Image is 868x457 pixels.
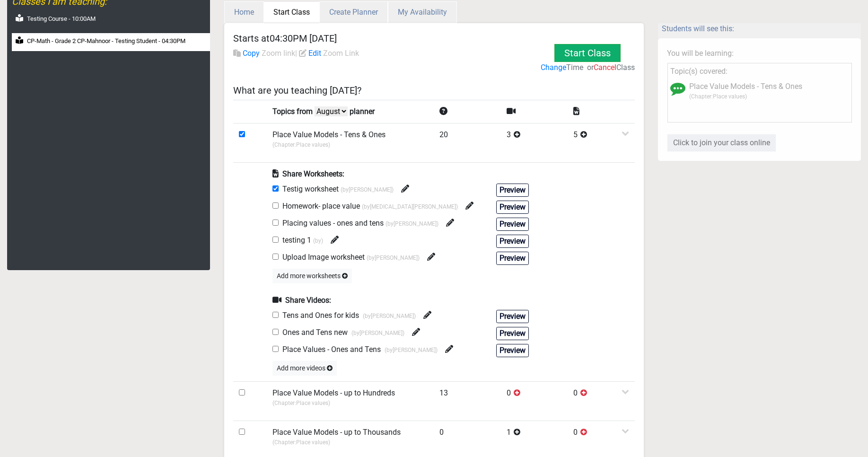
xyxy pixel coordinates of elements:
span: (by [PERSON_NAME] ) [385,347,438,353]
button: Create Planner [319,1,388,23]
label: Share Videos: [272,295,331,306]
span: (by [PERSON_NAME] ) [363,313,416,319]
button: Preview [496,327,529,340]
p: (Chapter: Place values ) [272,141,429,149]
button: Home [224,1,264,23]
div: Placing values - ones and tens [272,218,454,231]
label: Students will see this: [662,23,734,35]
button: Preview [496,235,529,248]
td: 5 [568,123,634,162]
button: Preview [496,218,529,231]
span: (by [MEDICAL_DATA][PERSON_NAME] ) [362,203,458,210]
div: Testig worksheet [272,184,409,197]
a: CP-Math - Grade 2 CP-Mahnoor - Testing Student - 04:30PM [12,33,210,52]
button: Start Class [554,44,621,62]
label: Edit [308,48,321,59]
button: Preview [496,310,529,323]
span: Class [616,63,635,72]
td: 20 [434,123,500,162]
span: (by [PERSON_NAME] ) [367,255,420,261]
span: (by [PERSON_NAME] ) [351,330,404,336]
label: Place Value Models - Tens & Ones [272,129,386,141]
p: (Chapter: Place values ) [689,92,802,101]
button: Preview [496,344,529,357]
h5: Starts at 04:30PM [DATE] [233,33,359,44]
label: Testing Course - 10:00AM [27,14,96,24]
a: Testing Course - 10:00AM [12,11,210,29]
button: My Availability [388,1,457,23]
span: Zoom link [262,49,295,58]
span: or [587,63,594,72]
td: Topics from planner [267,100,434,123]
button: Preview [496,184,529,197]
button: Start Class [264,2,319,23]
div: Tens and Ones for kids [272,310,431,323]
div: Ones and Tens new [272,327,420,340]
span: (by [PERSON_NAME] ) [341,186,394,193]
label: Copy [243,48,260,59]
p: (Chapter: Place values ) [272,399,429,407]
td: 3 [501,123,568,162]
label: Cancel [594,62,616,73]
label: | [233,48,359,63]
label: Share Worksheets: [272,168,344,180]
label: Change [541,62,566,73]
button: Add more worksheets [272,269,352,283]
td: 0 [501,381,568,421]
label: Topic(s) covered: [670,66,728,77]
span: Zoom Link [323,49,359,58]
div: Homework- place value [272,201,473,214]
a: Create Planner [319,8,388,17]
h5: What are you teaching [DATE]? [233,85,635,96]
span: (by [PERSON_NAME] ) [386,220,438,227]
div: Place Values - Ones and Tens [272,344,453,357]
label: CP-Math - Grade 2 CP-Mahnoor - Testing Student - 04:30PM [27,36,185,46]
button: Preview [496,252,529,265]
a: My Availability [388,8,457,17]
label: Place Value Models - up to Hundreds [272,387,395,399]
td: 13 [434,381,500,421]
p: (Chapter: Place values ) [272,438,429,447]
label: Place Value Models - Tens & Ones [689,81,802,92]
label: You will be learning: [667,48,734,59]
div: testing 1 [272,235,339,248]
a: Home [224,8,264,17]
label: Place Value Models - up to Thousands [272,427,401,438]
span: (by ) [313,237,323,244]
button: Preview [496,201,529,214]
span: Time [566,63,583,72]
button: Click to join your class online [667,134,777,152]
a: Start Class [264,8,319,17]
div: Upload Image worksheet [272,252,435,265]
td: 0 [568,381,634,421]
button: Add more videos [272,361,337,376]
